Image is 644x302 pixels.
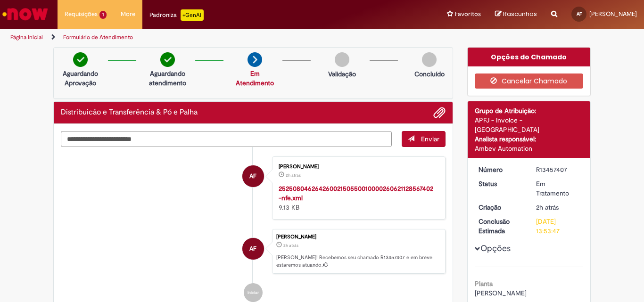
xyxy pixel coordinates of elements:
[536,165,580,174] div: R13457407
[10,33,43,41] a: Página inicial
[58,69,103,88] p: Aguardando Aprovação
[471,203,529,212] dt: Criação
[475,144,584,153] div: Ambev Automation
[242,238,264,260] div: Amanda Ferreira
[65,9,98,19] span: Requisições
[475,73,584,89] button: Cancelar Chamado
[160,52,175,67] img: check-circle-green.png
[1,5,50,24] img: ServiceNow
[475,289,527,297] span: [PERSON_NAME]
[279,164,436,170] div: [PERSON_NAME]
[422,52,437,67] img: img-circle-grey.png
[433,106,446,119] button: Adicionar anexos
[279,184,436,212] div: 9.13 KB
[536,203,559,212] span: 2h atrás
[471,217,529,236] dt: Conclusão Estimada
[421,135,439,143] span: Enviar
[145,69,190,88] p: Aguardando atendimento
[283,243,298,248] time: 28/08/2025 11:53:42
[242,165,264,187] div: Amanda Ferreira
[455,9,481,19] span: Favoritos
[414,69,445,79] p: Concluído
[99,11,107,19] span: 1
[283,243,298,248] span: 2h atrás
[536,203,580,212] div: 28/08/2025 11:53:42
[61,108,198,117] h2: Distribuicão e Transferência & Pó e Palha Histórico de tíquete
[61,131,392,147] textarea: Digite sua mensagem aqui...
[475,134,584,144] div: Analista responsável:
[276,234,440,240] div: [PERSON_NAME]
[63,33,133,41] a: Formulário de Atendimento
[236,69,274,87] a: Em Atendimento
[471,165,529,174] dt: Número
[577,11,582,17] span: AF
[279,184,433,202] a: 25250804626426002150550010000260621128567402-nfe.xml
[328,69,356,79] p: Validação
[468,48,591,66] div: Opções do Chamado
[475,106,584,115] div: Grupo de Atribuição:
[276,254,440,269] p: [PERSON_NAME]! Recebemos seu chamado R13457407 e em breve estaremos atuando.
[536,217,580,236] div: [DATE] 13:53:47
[402,131,446,147] button: Enviar
[249,165,256,188] span: AF
[471,179,529,188] dt: Status
[73,52,88,67] img: check-circle-green.png
[536,203,559,212] time: 28/08/2025 11:53:42
[503,9,537,18] span: Rascunhos
[249,237,256,260] span: AF
[335,52,349,67] img: img-circle-grey.png
[121,9,135,19] span: More
[61,229,446,274] li: Amanda Ferreira
[149,9,204,21] div: Padroniza
[7,29,422,46] ul: Trilhas de página
[495,10,537,19] a: Rascunhos
[286,172,301,178] span: 2h atrás
[589,10,637,18] span: [PERSON_NAME]
[475,279,493,288] b: Planta
[475,115,584,134] div: APFJ - Invoice - [GEOGRAPHIC_DATA]
[536,179,580,198] div: Em Tratamento
[248,52,262,67] img: arrow-next.png
[181,9,204,21] p: +GenAi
